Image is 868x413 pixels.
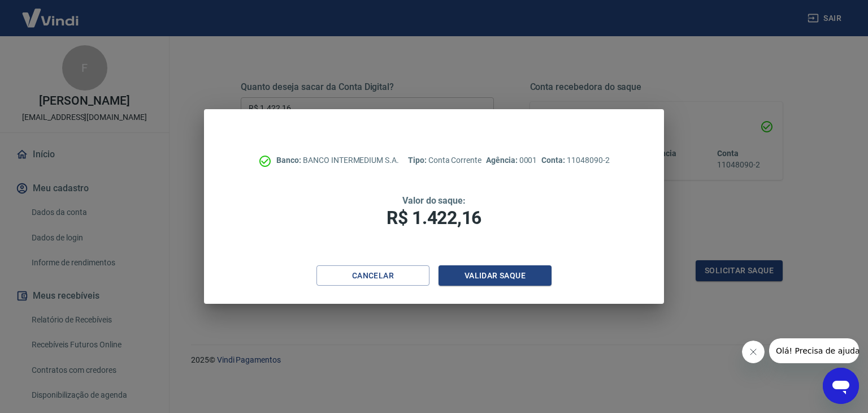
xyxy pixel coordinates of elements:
[402,195,466,206] span: Valor do saque:
[408,154,481,166] p: Conta Corrente
[408,156,428,165] span: Tipo:
[439,265,552,286] button: Validar saque
[276,156,303,165] span: Banco:
[742,341,765,363] iframe: Fechar mensagem
[316,265,429,286] button: Cancelar
[769,338,859,363] iframe: Mensagem da empresa
[486,154,537,166] p: 0001
[541,154,609,166] p: 11048090-2
[486,156,519,165] span: Agência:
[541,156,567,165] span: Conta:
[7,8,95,17] span: Olá! Precisa de ajuda?
[823,368,859,404] iframe: Botão para abrir a janela de mensagens
[387,207,481,229] span: R$ 1.422,16
[276,154,399,166] p: BANCO INTERMEDIUM S.A.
